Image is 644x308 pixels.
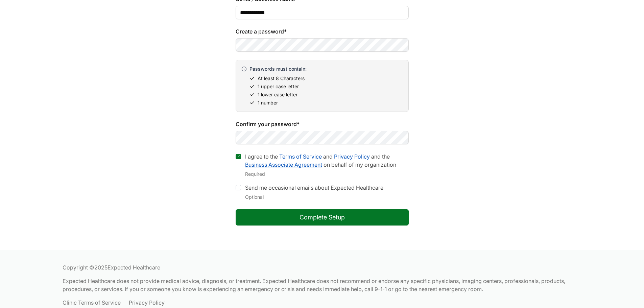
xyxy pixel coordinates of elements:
[245,153,396,168] label: I agree to the and and the on behalf of my organization
[245,193,383,201] div: Optional
[236,209,409,226] button: Complete Setup
[258,83,299,90] span: 1 upper case letter
[236,120,409,128] label: Confirm your password*
[63,277,582,293] p: Expected Healthcare does not provide medical advice, diagnosis, or treatment. Expected Healthcare...
[63,299,121,307] a: Clinic Terms of Service
[279,153,322,160] a: Terms of Service
[245,170,409,178] div: Required
[236,27,409,35] label: Create a password*
[258,75,305,82] span: At least 8 Characters
[63,263,582,271] p: Copyright © 2025 Expected Healthcare
[245,161,322,168] a: Business Associate Agreement
[258,99,278,106] span: 1 number
[334,153,370,160] a: Privacy Policy
[258,91,297,98] span: 1 lower case letter
[129,299,165,307] a: Privacy Policy
[245,184,383,191] label: Send me occasional emails about Expected Healthcare
[249,66,307,72] span: Passwords must contain:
